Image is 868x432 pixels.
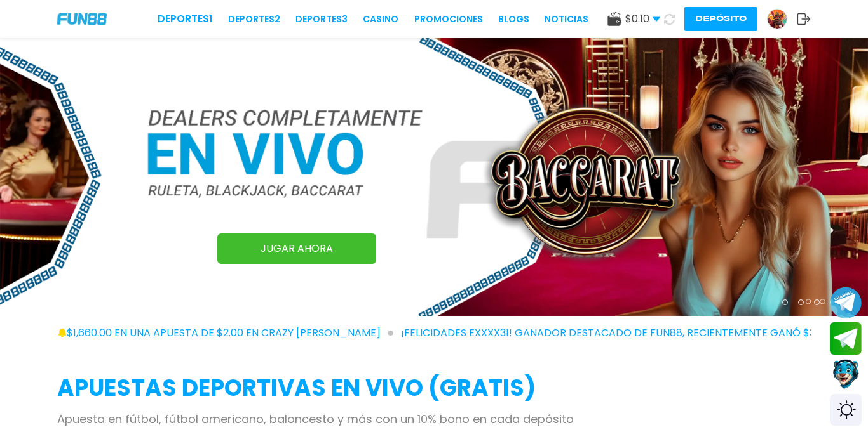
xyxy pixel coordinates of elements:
[830,322,862,355] button: Join telegram
[217,233,376,264] a: JUGAR AHORA
[684,7,757,31] button: Depósito
[57,13,107,24] img: Company Logo
[625,11,660,27] span: $ 0.10
[295,13,348,26] a: Deportes3
[57,371,811,405] h2: APUESTAS DEPORTIVAS EN VIVO (gratis)
[830,286,862,319] button: Join telegram channel
[830,394,862,426] div: Switch theme
[57,410,811,428] p: Apuesta en fútbol, fútbol americano, baloncesto y más con un 10% bono en cada depósito
[228,13,280,26] a: Deportes2
[498,13,529,26] a: BLOGS
[768,10,787,29] img: Avatar
[545,13,588,26] a: NOTICIAS
[158,11,213,27] a: Deportes1
[414,13,483,26] a: Promociones
[767,9,797,29] a: Avatar
[363,13,398,26] a: CASINO
[830,358,862,391] button: Contact customer service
